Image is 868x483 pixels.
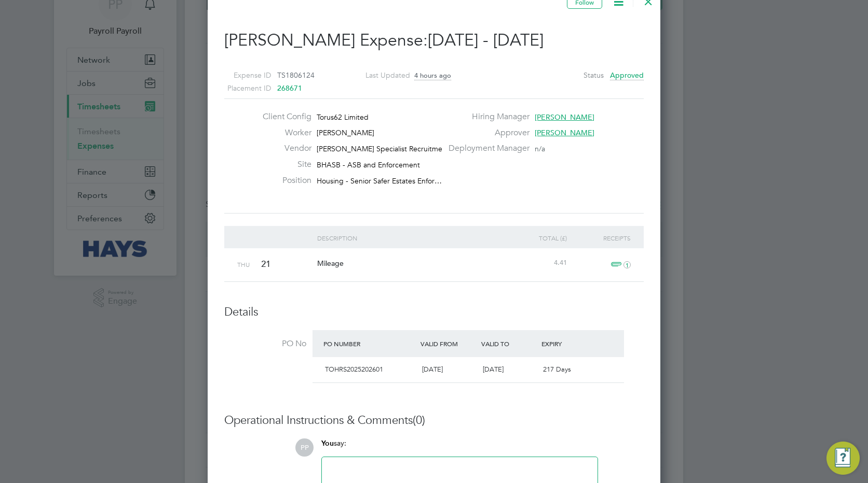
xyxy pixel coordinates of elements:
span: Torus62 Limited [317,112,369,122]
label: Worker [254,127,311,138]
span: Housing - Senior Safer Estates Enfor… [317,176,442,186]
label: Hiring Manager [442,111,530,122]
label: Status [584,69,604,82]
span: [PERSON_NAME] [535,112,594,122]
span: You [321,439,334,448]
label: Placement ID [211,82,271,95]
div: say: [321,438,598,457]
span: [PERSON_NAME] Specialist Recruitment Limited [317,144,476,153]
label: PO No [224,338,306,349]
div: PO Number [321,334,418,353]
h2: [PERSON_NAME] Expense: [224,30,644,51]
h3: Details [224,305,644,320]
span: 217 Days [543,365,571,374]
label: Expense ID [211,69,271,82]
span: [DATE] - [DATE] [428,30,544,50]
span: Mileage [317,259,344,268]
span: [DATE] [422,365,443,374]
span: TOHRS2025202601 [325,365,383,374]
span: 268671 [277,83,302,93]
button: Engage Resource Center [826,442,860,475]
div: Expiry [539,334,600,353]
span: PP [295,438,314,457]
span: [DATE] [483,365,504,374]
label: Vendor [254,143,311,154]
span: [PERSON_NAME] [535,128,594,137]
span: Thu [237,260,250,268]
span: n/a [535,144,545,153]
label: Last Updated [350,69,410,82]
span: Approved [610,70,644,80]
span: 21 [261,259,270,269]
label: Site [254,159,311,170]
label: Position [254,175,311,186]
h3: Operational Instructions & Comments [224,413,644,428]
span: 4 hours ago [414,71,451,80]
i: 1 [623,261,631,268]
div: Valid From [418,334,479,353]
label: Approver [442,127,530,138]
label: Deployment Manager [442,143,530,154]
span: BHASB - ASB and Enforcement [317,160,420,169]
div: Receipts [569,226,633,250]
span: TS1806124 [277,70,315,80]
span: 4.41 [554,258,567,267]
div: Valid To [479,334,539,353]
span: (0) [413,413,425,427]
div: Description [315,226,506,250]
span: [PERSON_NAME] [317,128,374,137]
label: Client Config [254,111,311,122]
div: Total (£) [506,226,569,250]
